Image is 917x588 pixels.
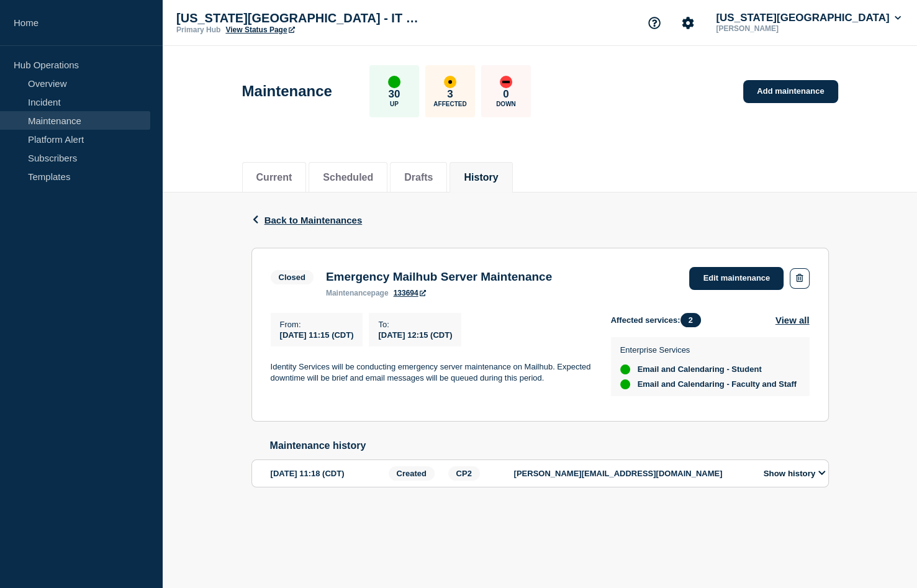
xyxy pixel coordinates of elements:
h3: Emergency Mailhub Server Maintenance [326,270,552,284]
p: page [326,289,389,297]
p: Enterprise Services [620,345,797,355]
span: Email and Calendaring - Faculty and Staff [638,379,797,389]
div: up [620,364,630,374]
h1: Maintenance [242,83,332,100]
a: Edit maintenance [689,267,784,290]
span: Closed [271,270,314,284]
div: affected [444,76,456,88]
div: down [500,76,512,88]
button: Drafts [404,172,433,183]
button: [US_STATE][GEOGRAPHIC_DATA] [713,12,903,24]
button: Show history [760,468,829,479]
p: Up [390,101,399,107]
span: Affected services: [611,313,707,327]
div: up [620,379,630,389]
p: Identity Services will be conducting emergency server maintenance on Mailhub. Expected downtime w... [271,361,591,384]
a: View Status Page [225,25,294,34]
div: up [388,76,400,88]
p: Affected [433,101,466,107]
span: Email and Calendaring - Student [638,364,762,374]
span: Created [389,466,435,481]
button: Current [256,172,292,183]
button: Back to Maintenances [251,215,363,225]
span: [DATE] 12:15 (CDT) [378,330,452,340]
p: To : [378,320,452,329]
button: Account settings [675,10,701,36]
span: [DATE] 11:15 (CDT) [280,330,354,340]
p: 30 [388,88,400,101]
button: Scheduled [323,172,373,183]
button: Support [641,10,667,36]
div: [DATE] 11:18 (CDT) [271,466,385,481]
p: [PERSON_NAME][EMAIL_ADDRESS][DOMAIN_NAME] [514,469,750,478]
button: View all [775,313,810,327]
p: 0 [503,88,508,101]
h2: Maintenance history [270,440,829,451]
span: CP2 [448,466,480,481]
span: Back to Maintenances [264,215,363,225]
a: 133694 [394,289,426,297]
span: 2 [680,313,701,327]
p: [US_STATE][GEOGRAPHIC_DATA] - IT Status Page [176,11,425,25]
p: [PERSON_NAME] [713,24,842,33]
p: From : [280,320,354,329]
a: Add maintenance [743,80,838,103]
button: History [464,172,498,183]
p: Down [496,101,516,107]
p: 3 [447,88,453,101]
span: maintenance [326,289,371,297]
p: Primary Hub [176,25,220,34]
